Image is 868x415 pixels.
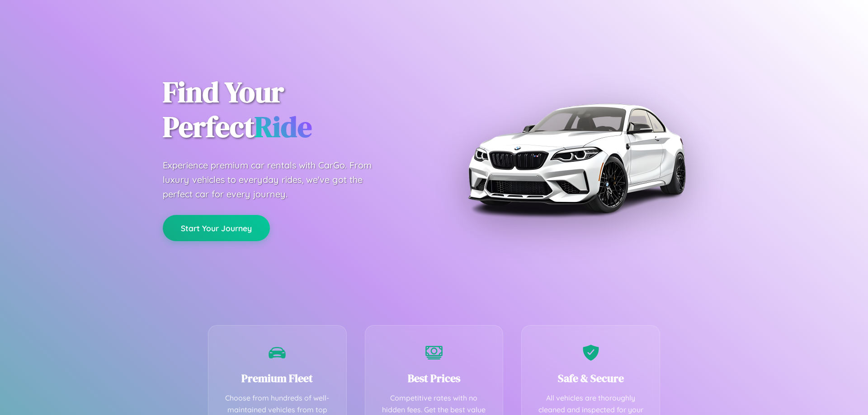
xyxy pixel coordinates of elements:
[163,215,270,241] button: Start Your Journey
[379,371,490,386] h3: Best Prices
[163,158,389,201] p: Experience premium car rentals with CarGo. From luxury vehicles to everyday rides, we've got the ...
[255,107,312,146] span: Ride
[535,371,646,386] h3: Safe & Secure
[463,45,689,271] img: Premium BMW car rental vehicle
[163,75,420,145] h1: Find Your Perfect
[222,371,333,386] h3: Premium Fleet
